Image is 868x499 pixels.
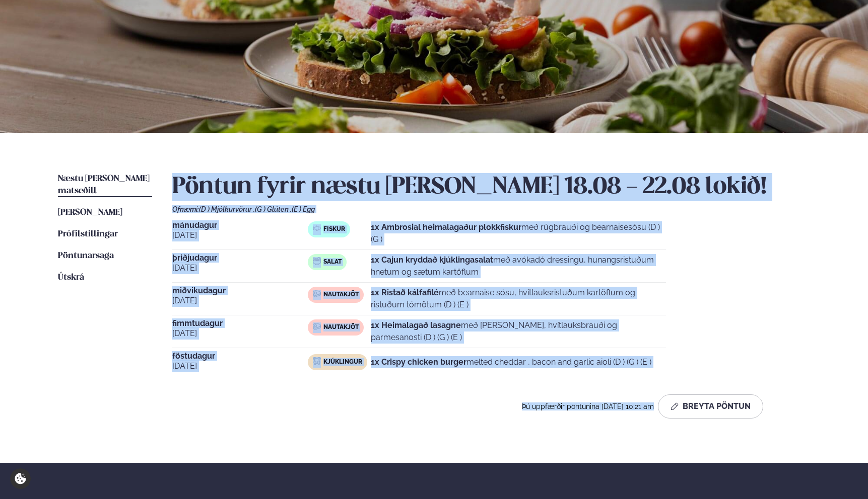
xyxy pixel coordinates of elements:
strong: 1x Ristað kálfafilé [371,288,439,297]
span: miðvikudagur [172,287,308,295]
span: Útskrá [58,273,84,282]
a: Pöntunarsaga [58,250,114,262]
span: [DATE] [172,262,308,274]
span: föstudagur [172,352,308,360]
strong: 1x Ambrosial heimalagaður plokkfiskur [371,222,521,232]
span: Þú uppfærðir pöntunina [DATE] 10:21 am [522,402,654,410]
a: Útskrá [58,272,84,284]
a: Cookie settings [10,468,31,489]
span: [PERSON_NAME] [58,208,122,217]
p: með avókadó dressingu, hunangsristuðum hnetum og sætum kartöflum [371,254,666,278]
span: Nautakjöt [323,291,359,299]
span: Salat [323,258,342,266]
p: með [PERSON_NAME], hvítlauksbrauði og parmesanosti (D ) (G ) (E ) [371,319,666,344]
p: með bearnaise sósu, hvítlauksristuðum kartöflum og ristuðum tómötum (D ) (E ) [371,287,666,311]
span: [DATE] [172,229,308,241]
span: (E ) Egg [292,205,315,213]
span: Pöntunarsaga [58,252,114,260]
img: beef.svg [313,290,321,298]
span: (D ) Mjólkurvörur , [199,205,255,213]
strong: 1x Crispy chicken burger [371,357,466,367]
img: chicken.svg [313,357,321,365]
span: [DATE] [172,327,308,340]
a: Prófílstillingar [58,228,118,240]
span: fimmtudagur [172,319,308,327]
a: Næstu [PERSON_NAME] matseðill [58,173,152,197]
span: Næstu [PERSON_NAME] matseðill [58,175,150,195]
span: mánudagur [172,221,308,229]
img: salad.svg [313,257,321,265]
img: beef.svg [313,322,321,330]
h2: Pöntun fyrir næstu [PERSON_NAME] 18.08 - 22.08 lokið! [172,173,810,201]
span: Prófílstillingar [58,230,118,238]
span: (G ) Glúten , [255,205,292,213]
span: Kjúklingur [323,358,362,366]
strong: 1x Cajun kryddað kjúklingasalat [371,255,493,265]
span: Nautakjöt [323,323,359,331]
span: Fiskur [323,225,345,233]
p: með rúgbrauði og bearnaisesósu (D ) (G ) [371,221,666,245]
span: [DATE] [172,295,308,307]
button: Breyta Pöntun [658,394,763,419]
a: [PERSON_NAME] [58,207,122,219]
p: melted cheddar , bacon and garlic aioli (D ) (G ) (E ) [371,356,651,368]
strong: 1x Heimalagað lasagne [371,320,461,330]
div: Ofnæmi: [172,205,810,213]
span: [DATE] [172,360,308,372]
span: þriðjudagur [172,254,308,262]
img: fish.svg [313,224,321,232]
